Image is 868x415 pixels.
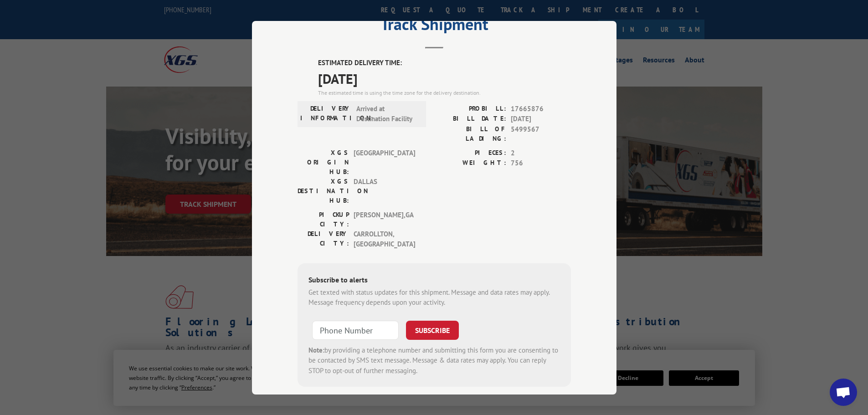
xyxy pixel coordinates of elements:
[308,287,560,307] div: Get texted with status updates for this shipment. Message and data rates may apply. Message frequ...
[434,158,506,169] label: WEIGHT:
[434,148,506,158] label: PIECES:
[308,274,560,287] div: Subscribe to alerts
[298,229,349,249] label: DELIVERY CITY:
[511,103,571,114] span: 17665876
[830,379,857,406] div: Open chat
[511,124,571,143] span: 5499567
[406,320,459,339] button: SUBSCRIBE
[318,88,571,97] div: The estimated time is using the time zone for the delivery destination.
[434,114,506,124] label: BILL DATE:
[434,103,506,114] label: PROBILL:
[354,229,415,249] span: CARROLLTON , [GEOGRAPHIC_DATA]
[354,148,415,176] span: [GEOGRAPHIC_DATA]
[312,320,399,339] input: Phone Number
[318,58,571,68] label: ESTIMATED DELIVERY TIME:
[511,148,571,158] span: 2
[308,345,324,354] strong: Note:
[308,345,560,376] div: by providing a telephone number and submitting this form you are consenting to be contacted by SM...
[434,124,506,143] label: BILL OF LADING:
[298,176,349,205] label: XGS DESTINATION HUB:
[354,176,415,205] span: DALLAS
[298,148,349,176] label: XGS ORIGIN HUB:
[511,114,571,124] span: [DATE]
[356,103,418,124] span: Arrived at Destination Facility
[354,210,415,229] span: [PERSON_NAME] , GA
[511,158,571,169] span: 756
[318,68,571,88] span: [DATE]
[298,210,349,229] label: PICKUP CITY:
[300,103,352,124] label: DELIVERY INFORMATION:
[298,18,571,35] h2: Track Shipment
